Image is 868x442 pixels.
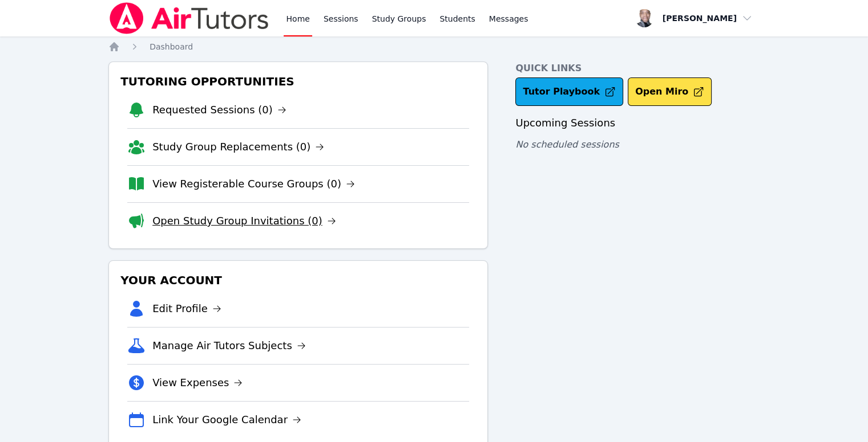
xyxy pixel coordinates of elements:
a: Manage Air Tutors Subjects [152,338,306,354]
a: View Registerable Course Groups (0) [152,176,355,192]
a: Requested Sessions (0) [152,102,286,118]
a: View Expenses [152,375,243,391]
span: Dashboard [150,42,193,51]
a: Study Group Replacements (0) [152,139,324,155]
span: No scheduled sessions [515,139,619,150]
nav: Breadcrumb [108,41,760,52]
span: Messages [489,13,528,24]
h3: Your Account [118,270,478,290]
a: Edit Profile [152,301,221,317]
h3: Tutoring Opportunities [118,71,478,92]
img: Air Tutors [108,2,270,34]
a: Dashboard [150,41,193,52]
a: Link Your Google Calendar [152,412,301,428]
h3: Upcoming Sessions [515,115,760,131]
a: Open Study Group Invitations (0) [152,213,336,229]
button: Open Miro [628,77,712,106]
a: Tutor Playbook [515,77,623,106]
h4: Quick Links [515,62,760,75]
